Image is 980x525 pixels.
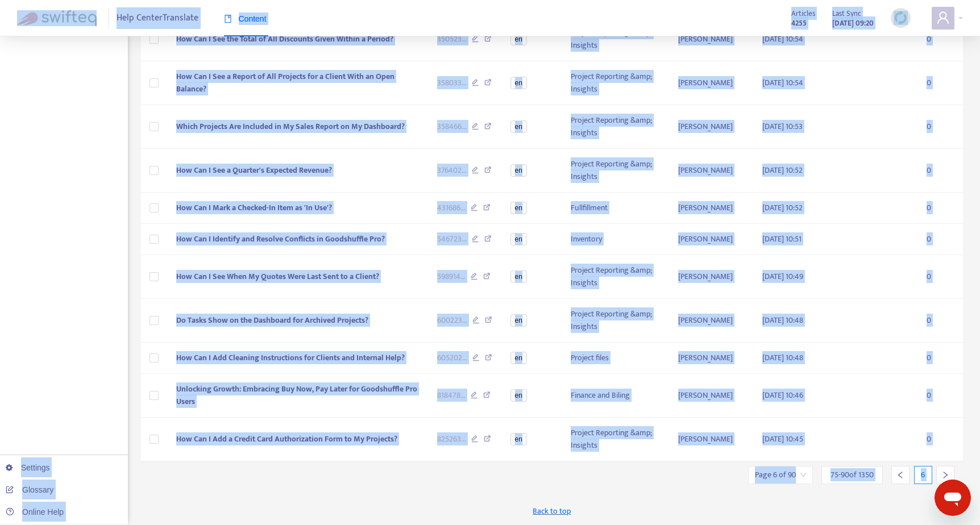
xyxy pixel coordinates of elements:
[437,77,467,89] span: 358033 ...
[176,432,397,445] span: How Can I Add a Credit Card Authorization Form to My Projects?
[762,232,802,245] span: [DATE] 10:51
[437,33,467,45] span: 350523 ...
[510,389,527,402] span: en
[669,255,753,299] td: [PERSON_NAME]
[437,389,466,402] span: 818478 ...
[437,233,467,245] span: 546723 ...
[917,418,963,461] td: 0
[176,382,417,408] span: Unlocking Growth: Embracing Buy Now, Pay Later for Goodshuffle Pro Users
[791,17,807,30] strong: 4255
[762,270,803,283] span: [DATE] 10:49
[562,105,670,149] td: Project Reporting &amp; Insights
[510,164,527,177] span: en
[935,480,971,516] iframe: Button to launch messaging window
[437,120,467,133] span: 358466 ...
[917,343,963,374] td: 0
[762,314,803,327] span: [DATE] 10:48
[917,255,963,299] td: 0
[762,201,803,214] span: [DATE] 10:52
[6,463,50,472] a: Settings
[510,233,527,245] span: en
[917,299,963,343] td: 0
[176,70,395,95] span: How Can I See a Report of All Projects for a Client With an Open Balance?
[669,18,753,61] td: [PERSON_NAME]
[669,61,753,105] td: [PERSON_NAME]
[832,17,874,30] strong: [DATE] 09:20
[510,120,527,133] span: en
[176,164,332,177] span: How Can I See a Quarter's Expected Revenue?
[224,14,267,23] span: Content
[224,15,232,23] span: book
[510,314,527,327] span: en
[562,193,670,224] td: Fullfillment
[917,18,963,61] td: 0
[917,193,963,224] td: 0
[510,202,527,214] span: en
[437,270,466,283] span: 598914 ...
[936,11,950,24] span: user
[176,351,405,364] span: How Can I Add Cleaning Instructions for Clients and Internal Help?
[562,18,670,61] td: Project Reporting &amp; Insights
[762,389,803,402] span: [DATE] 10:46
[669,374,753,418] td: [PERSON_NAME]
[562,299,670,343] td: Project Reporting &amp; Insights
[762,432,803,445] span: [DATE] 10:45
[562,255,670,299] td: Project Reporting &amp; Insights
[437,433,466,445] span: 825263 ...
[176,32,393,45] span: How Can I See the Total of All Discounts Given Within a Period?
[562,224,670,255] td: Inventory
[917,374,963,418] td: 0
[437,202,466,214] span: 431686 ...
[510,33,527,45] span: en
[669,418,753,461] td: [PERSON_NAME]
[791,7,815,20] span: Articles
[762,120,803,133] span: [DATE] 10:53
[176,270,379,283] span: How Can I See When My Quotes Were Last Sent to a Client?
[17,10,97,26] img: Swifteq
[917,149,963,193] td: 0
[437,314,467,327] span: 600223 ...
[917,224,963,255] td: 0
[762,32,803,45] span: [DATE] 10:54
[510,77,527,89] span: en
[830,469,874,481] span: 75 - 90 of 1350
[917,61,963,105] td: 0
[914,466,932,484] div: 6
[762,76,803,89] span: [DATE] 10:54
[176,120,405,133] span: Which Projects Are Included in My Sales Report on My Dashboard?
[533,505,571,517] span: Back to top
[894,11,908,25] img: sync.dc5367851b00ba804db3.png
[176,201,332,214] span: How Can I Mark a Checked-In Item as 'In Use'?
[832,7,861,20] span: Last Sync
[510,270,527,283] span: en
[510,352,527,364] span: en
[562,418,670,461] td: Project Reporting &amp; Insights
[917,105,963,149] td: 0
[669,299,753,343] td: [PERSON_NAME]
[562,149,670,193] td: Project Reporting &amp; Insights
[562,374,670,418] td: Finance and Biling
[896,471,904,479] span: left
[6,485,53,494] a: Glossary
[510,433,527,445] span: en
[117,7,198,29] span: Help Center Translate
[941,471,949,479] span: right
[669,149,753,193] td: [PERSON_NAME]
[437,164,467,177] span: 376402 ...
[669,343,753,374] td: [PERSON_NAME]
[6,507,64,516] a: Online Help
[176,314,368,327] span: Do Tasks Show on the Dashboard for Archived Projects?
[562,343,670,374] td: Project files
[669,224,753,255] td: [PERSON_NAME]
[437,352,467,364] span: 605202 ...
[176,232,385,245] span: How Can I Identify and Resolve Conflicts in Goodshuffle Pro?
[562,61,670,105] td: Project Reporting &amp; Insights
[669,105,753,149] td: [PERSON_NAME]
[762,164,803,177] span: [DATE] 10:52
[762,351,803,364] span: [DATE] 10:48
[669,193,753,224] td: [PERSON_NAME]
